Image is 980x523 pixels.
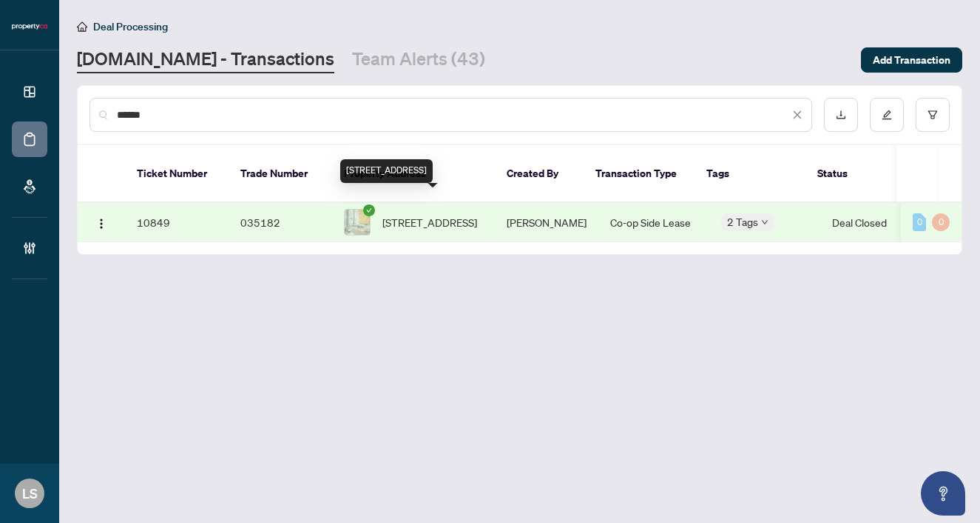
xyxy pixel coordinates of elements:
[95,218,107,230] img: Logo
[913,213,926,231] div: 0
[695,145,805,203] th: Tags
[332,145,495,203] th: Property Address
[363,204,375,216] span: check-circle
[824,98,858,132] button: download
[229,145,332,203] th: Trade Number
[761,219,768,226] span: down
[229,203,332,242] td: 035182
[93,20,168,33] span: Deal Processing
[77,47,334,73] a: [DOMAIN_NAME] - Transactions
[12,22,47,31] img: logo
[873,48,950,72] span: Add Transaction
[382,214,477,230] span: [STREET_ADDRESS]
[125,203,229,242] td: 10849
[584,145,695,203] th: Transaction Type
[340,159,433,183] div: [STREET_ADDRESS]
[805,145,916,203] th: Status
[820,203,931,242] td: Deal Closed
[89,210,113,234] button: Logo
[932,213,950,231] div: 0
[125,145,229,203] th: Ticket Number
[882,110,892,120] span: edit
[507,216,587,229] span: [PERSON_NAME]
[870,98,904,132] button: edit
[77,21,87,32] span: home
[598,203,709,242] td: Co-op Side Lease
[916,98,950,132] button: filter
[345,210,370,235] img: thumbnail-img
[352,47,485,73] a: Team Alerts (43)
[927,110,938,120] span: filter
[861,47,962,73] button: Add Transaction
[921,471,965,516] button: Open asap
[836,110,846,120] span: download
[727,213,758,230] span: 2 Tags
[22,483,38,504] span: LS
[792,110,802,120] span: close
[495,145,584,203] th: Created By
